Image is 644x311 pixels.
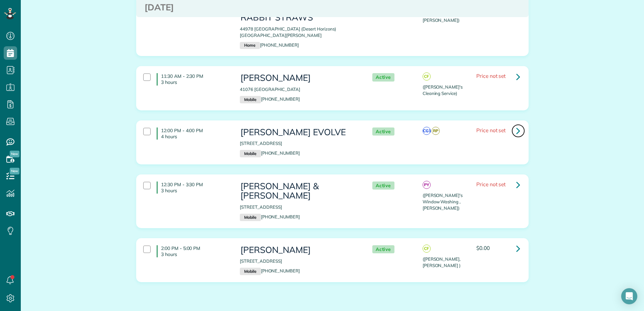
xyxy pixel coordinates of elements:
[240,96,261,103] small: Mobile
[423,5,463,23] span: ([PERSON_NAME]'s Window Washing , [PERSON_NAME])
[240,26,359,39] p: 44978 [GEOGRAPHIC_DATA] (Desert Horizons) [GEOGRAPHIC_DATA][PERSON_NAME]
[476,245,490,251] span: $0.00
[240,73,359,83] h3: [PERSON_NAME]
[621,288,637,304] div: Open Intercom Messenger
[372,73,394,82] span: Active
[476,72,506,79] span: Price not set
[240,214,261,221] small: Mobile
[423,84,463,96] span: ([PERSON_NAME]'s Cleaning Service)
[423,72,431,81] span: CF
[423,127,431,135] span: CG1
[423,256,461,268] span: ([PERSON_NAME], [PERSON_NAME] )
[240,214,300,219] a: Mobile[PHONE_NUMBER]
[476,127,506,134] span: Price not set
[240,258,359,264] p: [STREET_ADDRESS]
[240,150,261,157] small: Mobile
[240,182,359,201] h3: [PERSON_NAME] & [PERSON_NAME]
[240,127,359,137] h3: [PERSON_NAME] EVOLVE
[161,79,230,85] p: 3 hours
[240,245,359,255] h3: [PERSON_NAME]
[432,127,440,135] span: RP
[423,245,431,253] span: CF
[10,168,19,174] span: New
[240,86,359,93] p: 41076 [GEOGRAPHIC_DATA]
[10,151,19,157] span: New
[240,42,260,49] small: Home
[161,251,230,257] p: 3 hours
[157,127,230,140] h4: 12:00 PM - 4:00 PM
[240,204,359,210] p: [STREET_ADDRESS]
[372,245,394,254] span: Active
[372,182,394,190] span: Active
[161,188,230,194] p: 3 hours
[157,73,230,85] h4: 11:30 AM - 2:30 PM
[240,268,300,273] a: Mobile[PHONE_NUMBER]
[240,96,300,102] a: Mobile[PHONE_NUMBER]
[240,268,261,275] small: Mobile
[240,140,359,147] p: [STREET_ADDRESS]
[145,3,520,12] h3: [DATE]
[157,182,230,194] h4: 12:30 PM - 3:30 PM
[240,42,299,48] a: Home[PHONE_NUMBER]
[423,181,431,189] span: PY
[157,245,230,257] h4: 2:00 PM - 5:00 PM
[372,127,394,136] span: Active
[476,181,506,188] span: Price not set
[240,150,300,156] a: Mobile[PHONE_NUMBER]
[423,193,463,211] span: ([PERSON_NAME]'s Window Washing , [PERSON_NAME])
[161,134,230,140] p: 4 hours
